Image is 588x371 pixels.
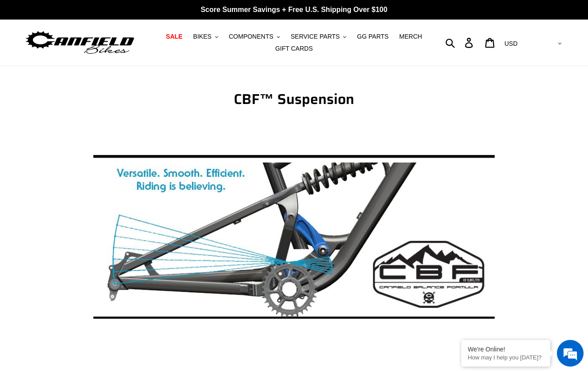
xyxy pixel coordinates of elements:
[189,31,223,43] button: BIKES
[291,33,340,40] span: SERVICE PARTS
[468,346,544,353] div: We're Online!
[275,45,313,52] span: GIFT CARDS
[395,31,426,43] a: MERCH
[271,43,317,55] a: GIFT CARDS
[166,33,182,40] span: SALE
[161,31,187,43] a: SALE
[93,91,495,108] h1: CBF™ Suspension
[399,33,422,40] span: MERCH
[24,29,136,57] img: Canfield Bikes
[193,33,212,40] span: BIKES
[352,31,393,43] a: GG PARTS
[224,31,284,43] button: COMPONENTS
[229,33,273,40] span: COMPONENTS
[286,31,351,43] button: SERVICE PARTS
[468,354,544,361] p: How may I help you today?
[357,33,388,40] span: GG PARTS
